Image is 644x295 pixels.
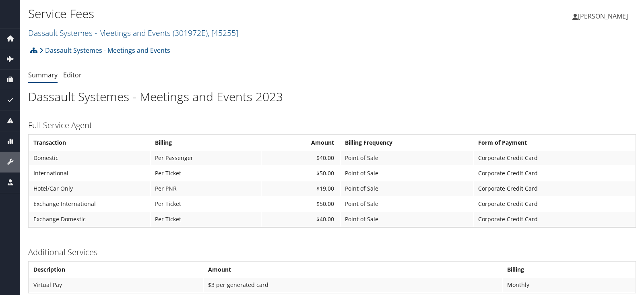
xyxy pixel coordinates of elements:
[29,166,150,181] td: International
[29,181,150,196] td: Hotel/Car Only
[262,135,340,150] th: Amount
[28,71,58,79] a: Summary
[29,212,150,226] td: Exchange Domestic
[28,88,636,105] h1: Dassault Systemes - Meetings and Events 2023
[474,166,635,181] td: Corporate Credit Card
[503,278,635,292] td: Monthly
[151,135,261,150] th: Billing
[341,135,473,150] th: Billing Frequency
[341,181,473,196] td: Point of Sale
[151,212,261,226] td: Per Ticket
[63,71,82,79] a: Editor
[28,120,636,131] h3: Full Service Agent
[29,135,150,150] th: Transaction
[39,42,170,58] a: Dassault Systemes - Meetings and Events
[474,212,635,226] td: Corporate Credit Card
[474,135,635,150] th: Form of Payment
[28,5,433,22] h1: Service Fees
[474,151,635,165] td: Corporate Credit Card
[151,166,261,181] td: Per Ticket
[28,27,238,38] a: Dassault Systemes - Meetings and Events
[572,4,636,28] a: [PERSON_NAME]
[474,197,635,211] td: Corporate Credit Card
[151,197,261,211] td: Per Ticket
[341,197,473,211] td: Point of Sale
[29,278,203,292] td: Virtual Pay
[503,262,635,277] th: Billing
[204,278,502,292] td: $3 per generated card
[29,151,150,165] td: Domestic
[28,247,636,258] h3: Additional Services
[262,151,340,165] td: $40.00
[262,166,340,181] td: $50.00
[204,262,502,277] th: Amount
[173,27,208,38] span: ( 301972E )
[341,212,473,226] td: Point of Sale
[474,181,635,196] td: Corporate Credit Card
[29,262,203,277] th: Description
[341,151,473,165] td: Point of Sale
[262,181,340,196] td: $19.00
[151,151,261,165] td: Per Passenger
[341,166,473,181] td: Point of Sale
[262,197,340,211] td: $50.00
[578,12,628,21] span: [PERSON_NAME]
[151,181,261,196] td: Per PNR
[262,212,340,226] td: $40.00
[29,197,150,211] td: Exchange International
[208,27,238,38] span: , [ 45255 ]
